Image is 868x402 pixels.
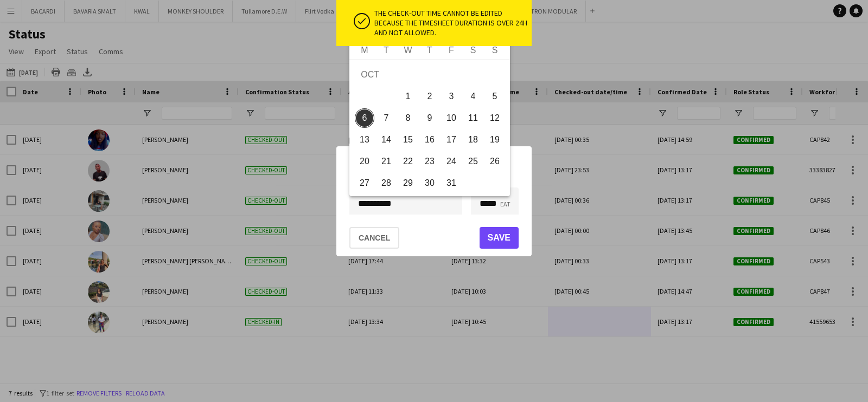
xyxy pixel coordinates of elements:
[485,130,505,150] span: 19
[463,87,483,106] span: 4
[419,172,441,194] button: 30-10-2025
[462,107,484,129] button: 11-10-2025
[442,87,461,106] span: 3
[376,152,396,171] span: 21
[375,107,397,129] button: 07-10-2025
[354,129,375,151] button: 13-10-2025
[355,173,374,193] span: 27
[397,129,419,151] button: 15-10-2025
[441,172,462,194] button: 31-10-2025
[397,107,419,129] button: 08-10-2025
[485,87,505,106] span: 5
[375,151,397,172] button: 21-10-2025
[420,173,439,193] span: 30
[419,129,441,151] button: 16-10-2025
[375,172,397,194] button: 28-10-2025
[441,86,462,107] button: 03-10-2025
[442,108,461,128] span: 10
[419,107,441,129] button: 09-10-2025
[484,129,506,151] button: 19-10-2025
[442,152,461,171] span: 24
[376,108,396,128] span: 7
[442,173,461,193] span: 31
[484,107,506,129] button: 12-10-2025
[398,108,418,128] span: 8
[441,107,462,129] button: 10-10-2025
[398,87,418,106] span: 1
[419,86,441,107] button: 02-10-2025
[354,107,375,129] button: 06-10-2025
[463,130,483,150] span: 18
[420,108,439,128] span: 9
[442,130,461,150] span: 17
[397,151,419,172] button: 22-10-2025
[354,64,506,86] td: OCT
[376,130,396,150] span: 14
[462,86,484,107] button: 04-10-2025
[355,152,374,171] span: 20
[420,130,439,150] span: 16
[485,108,505,128] span: 12
[374,8,527,38] div: The check-out time cannot be edited because the timesheet duration is over 24h and not allowed.
[420,152,439,171] span: 23
[462,151,484,172] button: 25-10-2025
[398,152,418,171] span: 22
[355,108,374,128] span: 6
[354,172,375,194] button: 27-10-2025
[375,129,397,151] button: 14-10-2025
[355,130,374,150] span: 13
[484,151,506,172] button: 26-10-2025
[463,152,483,171] span: 25
[441,129,462,151] button: 17-10-2025
[463,108,483,128] span: 11
[398,130,418,150] span: 15
[397,86,419,107] button: 01-10-2025
[485,152,505,171] span: 26
[397,172,419,194] button: 29-10-2025
[441,151,462,172] button: 24-10-2025
[484,86,506,107] button: 05-10-2025
[462,129,484,151] button: 18-10-2025
[354,151,375,172] button: 20-10-2025
[420,87,439,106] span: 2
[376,173,396,193] span: 28
[419,151,441,172] button: 23-10-2025
[398,173,418,193] span: 29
